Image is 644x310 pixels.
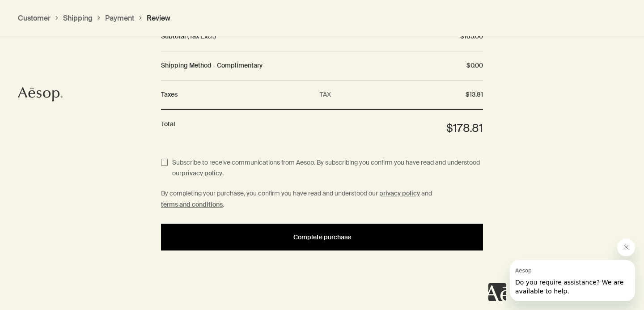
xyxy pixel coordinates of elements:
[161,89,302,100] dt: Taxes
[379,188,420,200] a: privacy policy
[18,13,51,23] button: Customer
[488,238,635,301] div: Aesop says "Do you require assistance? We are available to help.". Open messaging window to conti...
[161,200,223,208] strong: terms and conditions
[320,89,414,100] dd: TAX
[458,60,483,71] dd: $0.00
[105,13,134,23] button: Payment
[510,260,635,301] iframe: Message from Aesop
[223,200,224,208] span: .
[451,31,483,42] dd: $165.00
[182,168,222,179] a: privacy policy
[182,169,222,177] strong: privacy policy
[161,200,223,211] a: terms and conditions
[161,60,440,71] dt: Shipping Method - Complimentary
[488,283,506,301] iframe: no content
[63,13,93,23] button: Shipping
[421,189,432,197] span: and
[441,89,483,100] dd: $13.81
[379,189,420,197] strong: privacy policy
[222,169,224,177] span: .
[161,119,419,138] dt: Total
[617,238,635,256] iframe: Close message from Aesop
[161,189,378,197] span: By completing your purchase, you confirm you have read and understood our
[172,158,480,177] span: Subscribe to receive communications from Aesop. By subscribing you confirm you have read and unde...
[161,224,483,251] button: Complete purchase
[147,13,170,23] button: Review
[437,119,483,138] dd: $178.81
[161,31,433,42] dt: Subtotal (Tax Excl.)
[293,234,351,241] span: Complete purchase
